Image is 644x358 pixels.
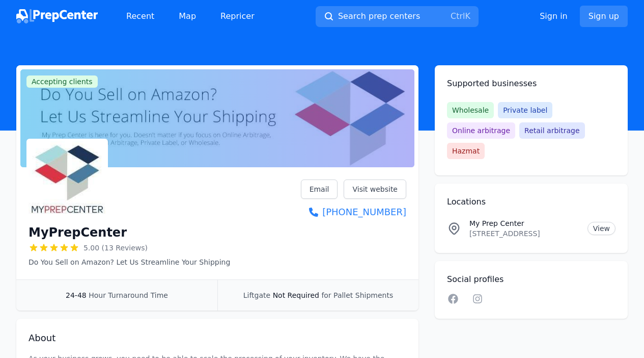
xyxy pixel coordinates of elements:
[316,6,479,27] button: Search prep centersCtrlK
[29,331,406,345] h2: About
[89,291,168,299] span: Hour Turnaround Time
[301,180,338,199] a: Email
[66,291,87,299] span: 24-48
[447,78,615,90] h2: Supported businesses
[29,141,106,218] img: MyPrepCenter
[301,205,406,219] a: [PHONE_NUMBER]
[16,9,98,23] img: PrepCenter
[321,291,393,299] span: for Pallet Shipments
[344,180,406,199] a: Visit website
[580,6,628,27] a: Sign up
[469,228,579,239] p: [STREET_ADDRESS]
[587,222,615,235] a: View
[447,143,485,159] span: Hazmat
[447,122,515,139] span: Online arbitrage
[451,11,465,21] kbd: Ctrl
[465,11,470,21] kbd: K
[338,10,420,22] span: Search prep centers
[171,6,204,27] a: Map
[447,102,494,118] span: Wholesale
[118,6,162,27] a: Recent
[447,196,615,208] h2: Locations
[29,257,230,267] p: Do You Sell on Amazon? Let Us Streamline Your Shipping
[26,75,98,88] span: Accepting clients
[29,224,127,241] h1: MyPrepCenter
[243,291,270,299] span: Liftgate
[273,291,319,299] span: Not Required
[447,273,615,286] h2: Social profiles
[498,102,552,118] span: Private label
[519,122,584,139] span: Retail arbitrage
[83,243,148,253] span: 5.00 (13 Reviews)
[540,10,568,22] a: Sign in
[469,218,579,228] p: My Prep Center
[212,6,263,27] a: Repricer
